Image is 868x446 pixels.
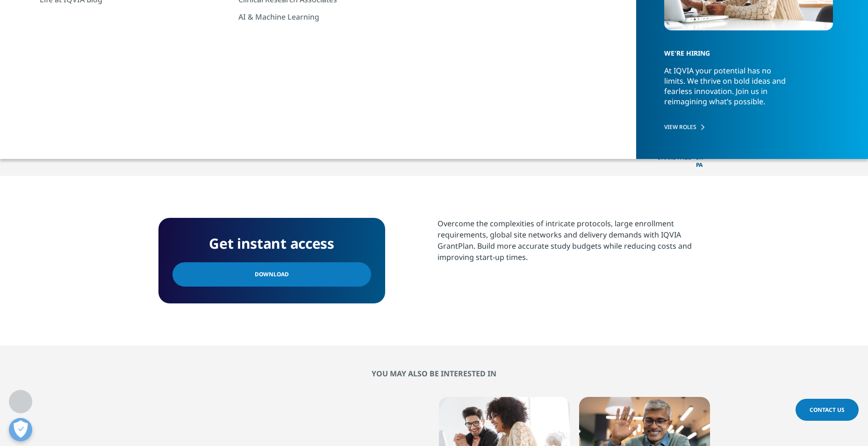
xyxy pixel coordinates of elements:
a: AI & Machine Learning [238,12,421,22]
button: Open Preferences [9,418,32,441]
span: Contact Us [810,406,845,414]
p: At IQVIA your potential has no limits. We thrive on bold ideas and fearless innovation. Join us i... [664,65,793,115]
a: VIEW ROLES [664,123,833,131]
h4: Get instant access [172,232,371,255]
a: Contact Us [796,399,859,421]
h5: WE'RE HIRING [664,33,825,65]
h2: You may also be interested in [158,369,710,378]
div: Overcome the complexities of intricate protocols, large enrollment requirements, global site netw... [438,218,710,263]
a: Download [172,262,371,287]
span: Download [255,269,289,280]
